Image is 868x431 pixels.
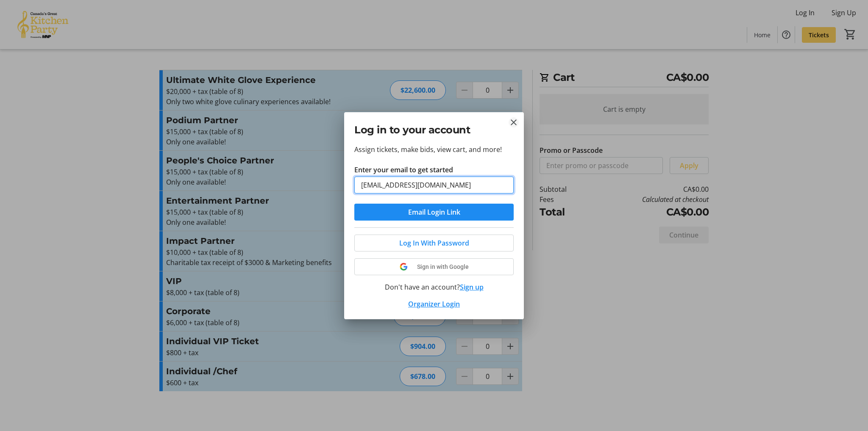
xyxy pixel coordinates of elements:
[354,144,514,155] p: Assign tickets, make bids, view cart, and more!
[460,282,484,292] button: Sign up
[417,263,469,270] span: Sign in with Google
[354,122,514,138] h2: Log in to your account
[354,235,514,251] button: Log In With Password
[354,204,514,221] button: Email Login Link
[408,207,460,217] span: Email Login Link
[354,177,514,193] input: Email Address
[399,238,469,248] span: Log In With Password
[354,282,514,292] div: Don't have an account?
[408,299,460,309] a: Organizer Login
[509,117,519,127] button: Close
[354,165,453,175] label: Enter your email to get started
[354,258,514,275] button: Sign in with Google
